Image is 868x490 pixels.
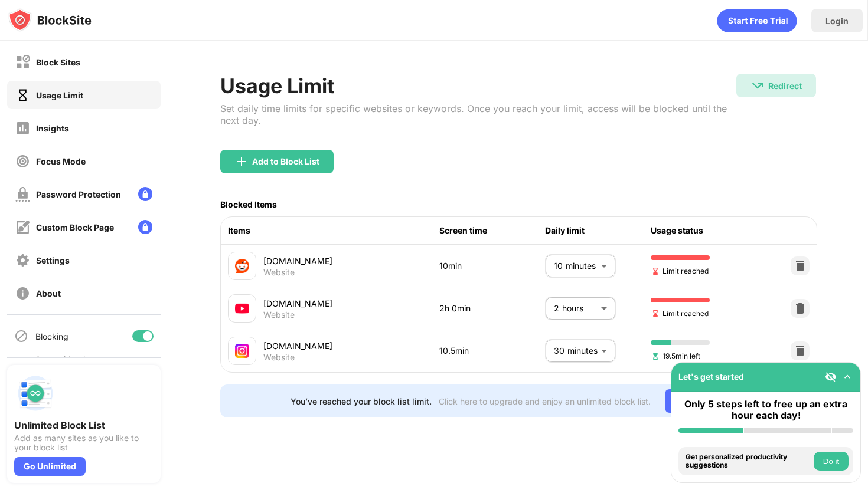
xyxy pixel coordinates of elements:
[665,389,746,413] div: Go Unlimited
[651,309,660,318] img: hourglass-end.svg
[220,103,736,126] div: Set daily time limits for specific websites or keywords. Once you reach your limit, access will b...
[15,253,30,268] img: settings-off.svg
[35,354,96,374] div: Sync with other devices
[439,302,545,315] div: 2h 0min
[15,187,30,202] img: password-protection-off.svg
[138,220,152,234] img: lock-menu.svg
[651,265,709,277] span: Limit reached
[825,371,837,383] img: eye-not-visible.svg
[651,351,660,361] img: hourglass-set.svg
[138,187,152,201] img: lock-menu.svg
[35,331,68,341] div: Blocking
[15,121,30,136] img: insights-off.svg
[36,255,70,265] div: Settings
[263,310,295,320] div: Website
[235,344,249,358] img: favicons
[263,255,439,267] div: [DOMAIN_NAME]
[651,224,756,237] div: Usage status
[545,224,651,237] div: Daily limit
[651,308,709,319] span: Limit reached
[263,340,439,352] div: [DOMAIN_NAME]
[15,286,30,301] img: about-off.svg
[15,88,30,103] img: time-usage-on.svg
[678,399,853,421] div: Only 5 steps left to free up an extra hour each day!
[554,344,596,357] p: 30 minutes
[651,350,700,361] span: 19.5min left
[220,199,277,209] div: Blocked Items
[220,74,736,98] div: Usage Limit
[15,55,30,70] img: block-off.svg
[15,154,30,169] img: focus-off.svg
[14,457,86,476] div: Go Unlimited
[36,156,86,166] div: Focus Mode
[235,301,249,315] img: favicons
[651,267,660,276] img: hourglass-end.svg
[686,453,811,470] div: Get personalized productivity suggestions
[439,224,545,237] div: Screen time
[678,371,744,382] div: Let's get started
[554,302,596,315] p: 2 hours
[36,90,83,100] div: Usage Limit
[263,267,295,278] div: Website
[36,189,121,199] div: Password Protection
[439,344,545,357] div: 10.5min
[825,16,849,26] div: Login
[554,259,596,272] p: 10 minutes
[228,224,439,237] div: Items
[291,396,432,406] div: You’ve reached your block list limit.
[717,9,797,32] div: animation
[14,419,154,431] div: Unlimited Block List
[263,297,439,310] div: [DOMAIN_NAME]
[14,433,154,452] div: Add as many sites as you like to your block list
[814,452,849,471] button: Do it
[15,220,30,235] img: customize-block-page-off.svg
[235,259,249,273] img: favicons
[841,371,853,383] img: omni-setup-toggle.svg
[14,329,28,343] img: blocking-icon.svg
[768,81,802,91] div: Redirect
[439,259,545,272] div: 10min
[36,123,69,133] div: Insights
[8,8,92,32] img: logo-blocksite.svg
[14,372,57,415] img: push-block-list.svg
[36,57,80,67] div: Block Sites
[439,396,651,406] div: Click here to upgrade and enjoy an unlimited block list.
[252,157,319,166] div: Add to Block List
[263,352,295,363] div: Website
[36,288,61,298] div: About
[36,222,114,232] div: Custom Block Page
